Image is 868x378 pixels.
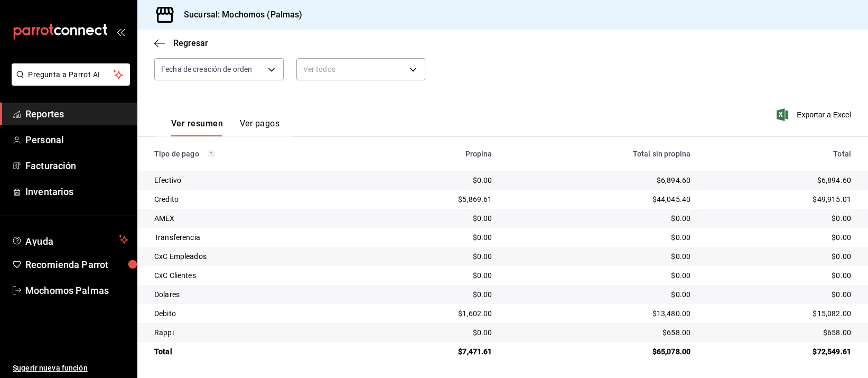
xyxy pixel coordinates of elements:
div: $0.00 [707,232,851,243]
div: $0.00 [374,232,492,243]
div: $49,915.01 [707,194,851,205]
div: Dolares [154,289,357,300]
div: CxC Empleados [154,251,357,262]
div: Propina [374,150,492,158]
div: $0.00 [509,213,691,224]
div: $0.00 [707,251,851,262]
div: Transferencia [154,232,357,243]
button: open_drawer_menu [116,27,125,36]
div: Debito [154,308,357,319]
div: $658.00 [707,327,851,338]
div: Total sin propina [509,150,691,158]
button: Exportar a Excel [779,108,851,121]
div: $0.00 [509,232,691,243]
span: Regresar [173,38,208,48]
div: $0.00 [374,327,492,338]
div: $658.00 [509,327,691,338]
div: AMEX [154,213,357,224]
div: $0.00 [374,270,492,281]
div: $13,480.00 [509,308,691,319]
div: $0.00 [509,270,691,281]
svg: Los pagos realizados con Pay y otras terminales son montos brutos. [208,150,215,158]
div: $15,082.00 [707,308,851,319]
span: Pregunta a Parrot AI [29,69,114,80]
div: $65,078.00 [509,346,691,357]
div: Total [154,346,357,357]
span: Mochomos Palmas [25,283,128,298]
div: $0.00 [374,175,492,186]
h3: Sucursal: Mochomos (Palmas) [175,8,303,21]
button: Pregunta a Parrot AI [12,63,130,86]
button: Regresar [154,38,208,48]
a: Pregunta a Parrot AI [7,77,130,88]
span: Personal [25,133,128,147]
div: $0.00 [707,213,851,224]
div: Credito [154,194,357,205]
div: Tipo de pago [154,150,357,158]
div: Total [707,150,851,158]
div: $0.00 [509,289,691,300]
div: $5,869.61 [374,194,492,205]
div: $0.00 [707,270,851,281]
div: $0.00 [707,289,851,300]
div: $6,894.60 [509,175,691,186]
button: Ver pagos [240,118,279,136]
div: Efectivo [154,175,357,186]
span: Sugerir nueva función [13,363,128,374]
div: $72,549.61 [707,346,851,357]
div: $0.00 [374,213,492,224]
div: $6,894.60 [707,175,851,186]
span: Inventarios [25,185,128,199]
div: $0.00 [374,251,492,262]
div: $44,045.40 [509,194,691,205]
div: $1,602.00 [374,308,492,319]
span: Ayuda [25,233,115,246]
div: Ver todos [296,58,426,80]
button: Ver resumen [171,118,223,136]
span: Recomienda Parrot [25,257,128,272]
span: Fecha de creación de orden [161,64,252,75]
span: Facturación [25,159,128,173]
span: Reportes [25,107,128,121]
div: $0.00 [509,251,691,262]
div: CxC Clientes [154,270,357,281]
div: Rappi [154,327,357,338]
div: $0.00 [374,289,492,300]
div: $7,471.61 [374,346,492,357]
div: navigation tabs [171,118,279,136]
